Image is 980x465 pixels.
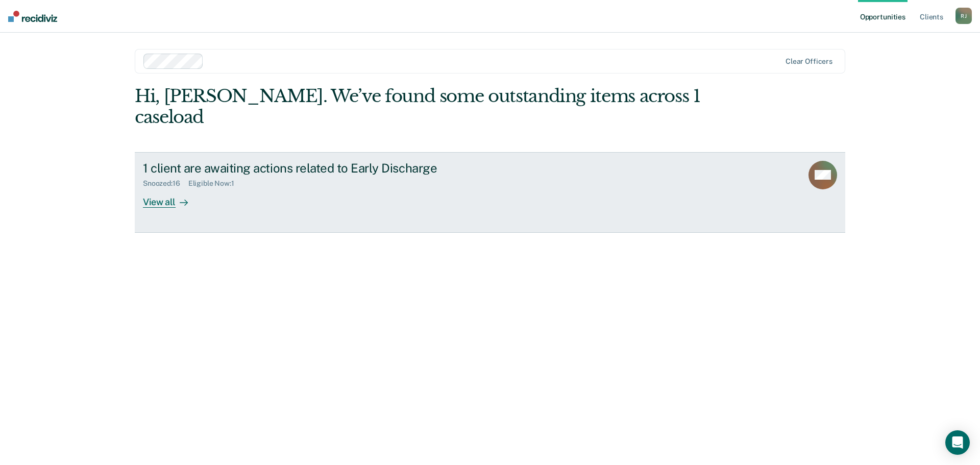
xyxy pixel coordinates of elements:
a: 1 client are awaiting actions related to Early DischargeSnoozed:16Eligible Now:1View all [135,152,845,233]
div: View all [143,188,200,208]
button: RJ [955,8,972,24]
div: 1 client are awaiting actions related to Early Discharge [143,161,501,176]
div: Open Intercom Messenger [945,430,970,455]
div: Snoozed : 16 [143,179,188,188]
div: Eligible Now : 1 [188,179,242,188]
img: Recidiviz [8,11,57,22]
div: Hi, [PERSON_NAME]. We’ve found some outstanding items across 1 caseload [135,86,703,128]
div: R J [955,8,972,24]
div: Clear officers [786,57,832,66]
